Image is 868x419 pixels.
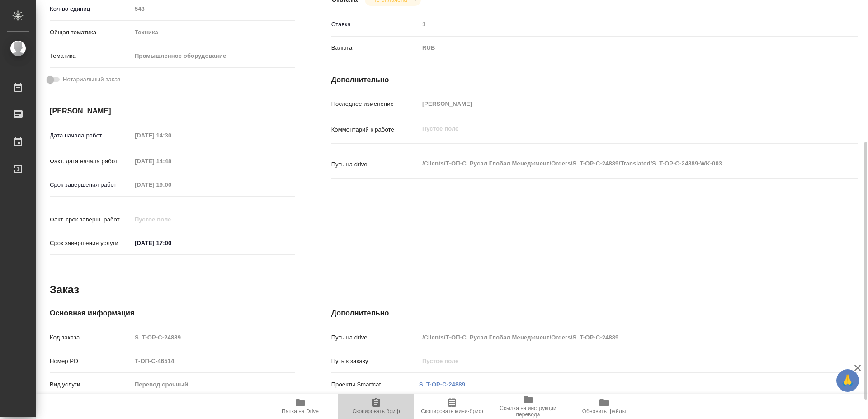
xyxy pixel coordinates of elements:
[421,408,483,414] span: Скопировать мини-бриф
[132,48,295,64] div: Промышленное оборудование
[50,52,132,61] p: Тематика
[331,125,419,134] p: Комментарий к работе
[840,371,855,390] span: 🙏
[50,282,79,297] h2: Заказ
[132,178,211,191] input: Пустое поле
[331,43,419,52] p: Валюта
[419,381,465,388] a: S_T-OP-C-24889
[331,333,419,342] p: Путь на drive
[132,155,211,168] input: Пустое поле
[490,394,566,419] button: Ссылка на инструкции перевода
[50,357,132,366] p: Номер РО
[282,408,319,414] span: Папка на Drive
[50,157,132,166] p: Факт. дата начала работ
[132,25,295,40] div: Техника
[352,408,400,414] span: Скопировать бриф
[50,5,132,14] p: Кол-во единиц
[50,333,132,342] p: Код заказа
[331,75,858,85] h4: Дополнительно
[331,160,419,169] p: Путь на drive
[419,156,814,171] textarea: /Clients/Т-ОП-С_Русал Глобал Менеджмент/Orders/S_T-OP-C-24889/Translated/S_T-OP-C-24889-WK-003
[50,308,295,319] h4: Основная информация
[50,380,132,389] p: Вид услуги
[419,331,814,344] input: Пустое поле
[331,99,419,108] p: Последнее изменение
[836,369,859,392] button: 🙏
[132,2,295,15] input: Пустое поле
[331,20,419,29] p: Ставка
[331,308,858,319] h4: Дополнительно
[50,239,132,248] p: Срок завершения услуги
[338,394,414,419] button: Скопировать бриф
[132,129,211,142] input: Пустое поле
[419,40,814,56] div: RUB
[566,394,642,419] button: Обновить файлы
[132,331,295,344] input: Пустое поле
[50,180,132,189] p: Срок завершения работ
[419,18,814,31] input: Пустое поле
[50,215,132,224] p: Факт. срок заверш. работ
[132,378,295,391] input: Пустое поле
[419,97,814,110] input: Пустое поле
[132,236,211,250] input: ✎ Введи что-нибудь
[582,408,626,414] span: Обновить файлы
[414,394,490,419] button: Скопировать мини-бриф
[50,28,132,37] p: Общая тематика
[331,357,419,366] p: Путь к заказу
[50,106,295,117] h4: [PERSON_NAME]
[132,213,211,226] input: Пустое поле
[331,380,419,389] p: Проекты Smartcat
[419,354,814,367] input: Пустое поле
[50,131,132,140] p: Дата начала работ
[495,405,561,418] span: Ссылка на инструкции перевода
[63,75,120,84] span: Нотариальный заказ
[132,354,295,367] input: Пустое поле
[262,394,338,419] button: Папка на Drive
